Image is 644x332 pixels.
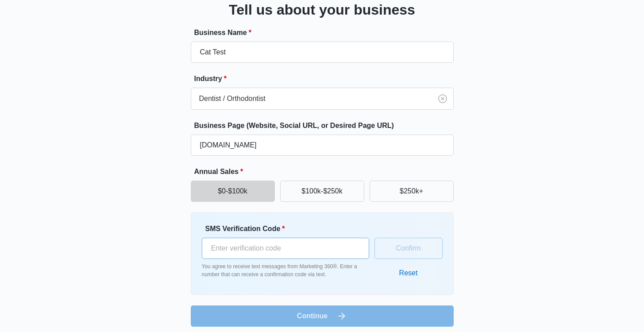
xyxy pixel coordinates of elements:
[194,27,457,38] label: Business Name
[191,181,275,202] button: $0-$100k
[191,42,454,63] input: e.g. Jane's Plumbing
[202,263,369,278] p: You agree to receive text messages from Marketing 360®. Enter a number that can receive a confirm...
[202,238,369,259] input: Enter verification code
[390,263,427,284] button: Reset
[194,166,457,177] label: Annual Sales
[194,120,457,131] label: Business Page (Website, Social URL, or Desired Page URL)
[370,181,454,202] button: $250k+
[280,181,364,202] button: $100k-$250k
[194,73,457,84] label: Industry
[205,224,373,234] label: SMS Verification Code
[436,92,450,106] button: Clear
[191,135,454,156] input: e.g. janesplumbing.com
